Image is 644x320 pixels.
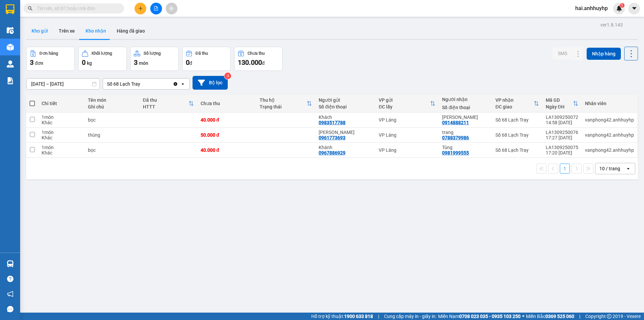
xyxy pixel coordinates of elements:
[546,150,578,155] div: 17:20 [DATE]
[42,130,81,135] div: 1 món
[169,6,174,11] span: aim
[620,3,625,8] sup: 1
[143,104,189,109] div: HTTT
[256,95,315,112] th: Toggle SortBy
[495,97,534,103] div: VP nhận
[585,117,634,123] div: vanphong42.anhhuyhp
[234,47,283,71] button: Chưa thu130.000đ
[570,4,613,12] span: hai.anhhuyhp
[150,3,162,14] button: file-add
[442,120,469,125] div: 0914888211
[626,166,631,171] svg: open
[546,115,578,120] div: LA1309250072
[28,6,33,11] span: search
[166,3,177,14] button: aim
[587,48,621,60] button: Nhập hàng
[616,5,622,11] img: icon-new-feature
[319,120,345,125] div: 0983517788
[526,313,574,320] span: Miền Bắc
[600,21,623,29] div: ver 1.8.143
[7,276,13,282] span: question-circle
[42,135,81,140] div: Khác
[248,51,265,56] div: Chưa thu
[607,314,611,319] span: copyright
[37,5,116,12] input: Tìm tên, số ĐT hoặc mã đơn
[224,73,231,79] sup: 3
[442,115,488,120] div: Anh Ngọc
[7,27,14,34] img: warehouse-icon
[560,164,570,174] button: 1
[140,95,197,112] th: Toggle SortBy
[26,79,100,89] input: Select a date range.
[141,81,142,87] input: Selected Số 68 Lạch Tray.
[546,130,578,135] div: LA1309250076
[7,44,14,51] img: warehouse-icon
[319,97,372,103] div: Người gửi
[585,147,634,153] div: vanphong42.anhhuyhp
[319,115,372,120] div: Khách
[262,60,265,66] span: đ
[260,97,307,103] div: Thu hộ
[42,115,81,120] div: 1 món
[190,60,192,66] span: đ
[546,104,573,109] div: Ngày ĐH
[42,101,81,106] div: Chi tiết
[585,101,634,106] div: Nhân viên
[88,147,136,153] div: bọc
[30,58,34,66] span: 3
[379,147,435,153] div: VP Láng
[319,150,345,155] div: 0967886929
[319,104,372,109] div: Số điện thoại
[238,58,262,66] span: 130.000
[260,104,307,109] div: Trạng thái
[375,95,439,112] th: Toggle SortBy
[378,313,379,320] span: |
[78,47,127,71] button: Khối lượng0kg
[88,97,136,103] div: Tên món
[379,104,430,109] div: ĐC lấy
[495,104,534,109] div: ĐC giao
[135,3,146,14] button: plus
[42,120,81,125] div: Khác
[442,97,488,102] div: Người nhận
[438,313,521,320] span: Miền Nam
[522,315,524,318] span: ⚪️
[186,58,190,66] span: 0
[134,58,138,66] span: 3
[154,6,158,11] span: file-add
[7,306,13,312] span: message
[26,47,75,71] button: Đơn hàng3đơn
[107,81,140,87] div: Số 68 Lạch Tray
[201,147,253,153] div: 40.000 đ
[143,97,189,103] div: Đã thu
[42,145,81,150] div: 1 món
[139,60,148,66] span: món
[201,132,253,138] div: 50.000 đ
[144,51,161,56] div: Số lượng
[379,132,435,138] div: VP Láng
[88,132,136,138] div: thùng
[621,3,623,8] span: 1
[542,95,582,112] th: Toggle SortBy
[193,76,228,90] button: Bộ lọc
[442,150,469,155] div: 0981999555
[7,60,14,67] img: warehouse-icon
[442,145,488,150] div: Tùng
[319,145,372,150] div: Khánh
[599,165,620,172] div: 10 / trang
[585,132,634,138] div: vanphong42.anhhuyhp
[82,58,86,66] span: 0
[6,4,14,14] img: logo-vxr
[311,313,373,320] span: Hỗ trợ kỹ thuật:
[80,23,111,39] button: Kho nhận
[546,135,578,140] div: 17:27 [DATE]
[379,97,430,103] div: VP gửi
[552,47,573,59] button: SMS
[628,3,640,14] button: caret-down
[546,97,573,103] div: Mã GD
[87,60,92,66] span: kg
[546,145,578,150] div: LA1309250075
[35,60,43,66] span: đơn
[88,117,136,123] div: bọc
[130,47,179,71] button: Số lượng3món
